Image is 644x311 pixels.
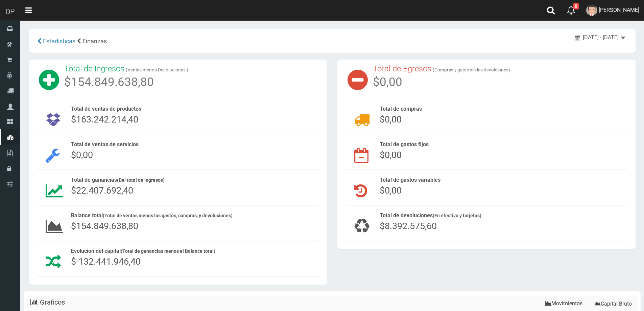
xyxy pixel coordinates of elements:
h3: Total de Egresos [373,65,431,73]
span: Total de compras [380,106,422,112]
span: Evolucion del capital [71,248,215,254]
img: User Image [586,5,597,16]
span: $22.407.692,40 [71,185,133,196]
span: $154.849.638,80 [71,221,138,231]
span: Finanzas [82,38,107,45]
span: $0,00 [373,75,402,89]
span: $0,00 [380,150,402,160]
span: $163.242.214,40 [71,114,138,125]
a: Movimientos [540,296,588,311]
span: Balance total [71,212,233,219]
a: Estadisticas [42,38,75,45]
span: [PERSON_NAME] [599,7,639,13]
span: $8.392.575,60 [380,221,437,231]
small: (En efectivo y tarjetas) [433,213,481,218]
span: Estadisticas [43,38,75,45]
span: [DATE] - [DATE] [583,34,619,41]
small: (Total de ventas menos los gastos, compras, y devoluciones) [103,213,233,218]
span: Total de devoluciones [380,212,481,219]
span: 0 [573,3,579,9]
span: $0,00 [380,114,402,125]
span: $154.849.638,80 [64,75,154,89]
span: Total de gastos variables [380,177,440,183]
h3: Total de Ingresos [64,65,124,73]
span: Total de ventas de servicios [71,141,139,148]
small: (Del total de ingresos) [117,177,165,183]
small: (Ventas menos Devoluciones ) [126,67,188,72]
span: Total de ventas de productos [71,106,141,112]
span: Total de ganancias [71,177,165,183]
span: $0,00 [380,185,402,196]
span: $0,00 [71,150,93,160]
small: (Total de ganancias menos el Balance total) [121,248,215,254]
span: $-132.441.946,40 [71,256,141,267]
li: Graficos [27,295,68,310]
span: Total de gastos fijos [380,141,429,148]
small: (Compras y gatos sin las devolciones) [433,67,510,72]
